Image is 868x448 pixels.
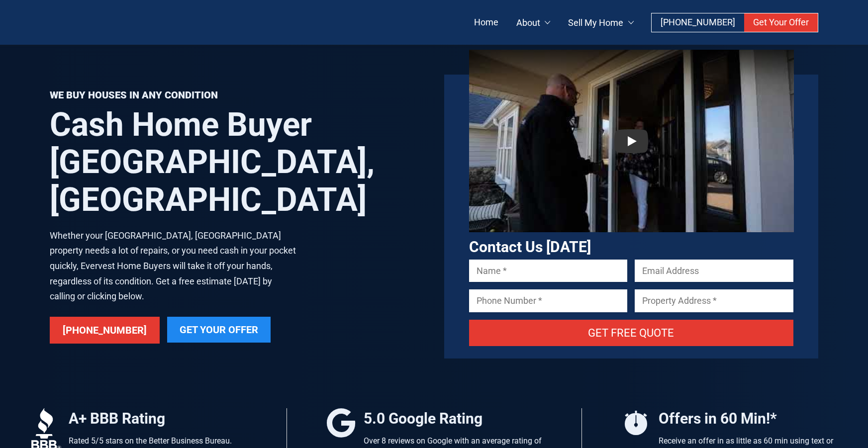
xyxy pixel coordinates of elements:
[635,289,793,312] input: Property Address *
[469,320,794,346] input: Get Free Quote
[465,13,507,32] a: Home
[559,13,643,32] a: Sell My Home
[167,317,271,343] a: Get Your Offer
[507,13,560,32] a: About
[50,106,424,218] h1: Cash Home Buyer [GEOGRAPHIC_DATA], [GEOGRAPHIC_DATA]
[50,228,299,304] p: Whether your [GEOGRAPHIC_DATA], [GEOGRAPHIC_DATA] property needs a lot of repairs, or you need ca...
[50,317,160,344] a: [PHONE_NUMBER]
[50,90,424,101] p: We Buy Houses in Any Condition
[652,13,744,32] a: [PHONE_NUMBER]
[744,13,818,32] a: Get Your Offer
[63,324,147,336] span: [PHONE_NUMBER]
[469,260,794,346] form: Contact form
[469,289,628,312] input: Phone Number *
[661,17,735,27] span: [PHONE_NUMBER]
[469,239,794,256] h3: Contact Us [DATE]
[469,260,628,282] input: Name *
[659,408,837,429] h4: Offers in 60 Min!*
[635,260,793,282] input: Email Address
